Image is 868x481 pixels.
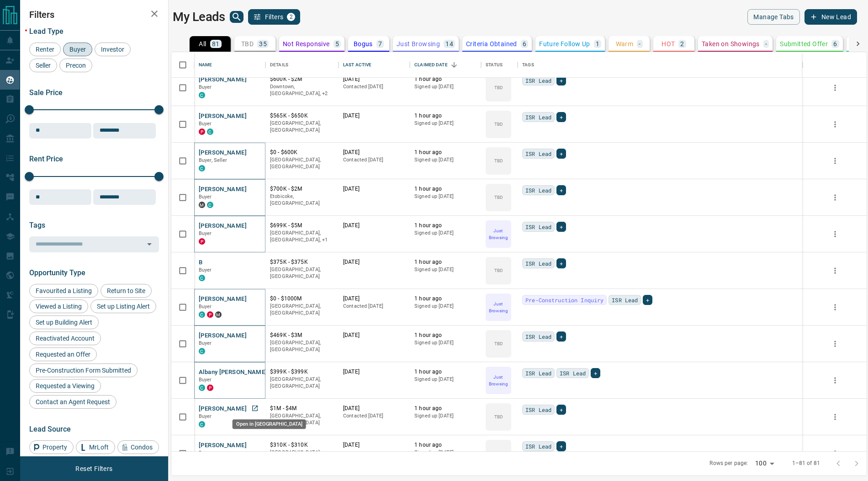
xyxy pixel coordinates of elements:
div: Set up Listing Alert [90,299,156,313]
p: [GEOGRAPHIC_DATA], [GEOGRAPHIC_DATA] [270,339,334,353]
p: Signed up [DATE] [414,376,476,383]
span: MrLoft [86,444,112,451]
span: + [560,442,563,451]
p: [DATE] [343,222,405,230]
span: Requested an Offer [32,351,94,358]
div: + [556,331,566,342]
div: Pre-Construction Form Submitted [29,363,138,377]
button: [PERSON_NAME] [199,75,247,84]
p: Taken on Showings [702,41,760,47]
div: Tags [522,52,534,78]
span: ISR Lead [560,369,586,378]
span: Buyer [199,230,212,236]
div: Status [481,52,518,78]
p: Just Browsing [397,41,440,47]
p: 1 hour ago [414,185,476,193]
p: $375K - $375K [270,258,334,266]
span: Contact an Agent Request [32,398,113,406]
div: property.ca [199,128,205,135]
span: ISR Lead [525,332,551,341]
p: 1 hour ago [414,112,476,120]
p: 1 [596,41,599,47]
div: mrloft.ca [215,311,222,318]
p: [DATE] [343,368,405,376]
p: Future Follow Up [539,41,590,47]
button: more [828,300,842,314]
p: [GEOGRAPHIC_DATA], [GEOGRAPHIC_DATA] [270,412,334,427]
button: more [828,191,842,204]
button: more [828,337,842,351]
span: Favourited a Listing [32,287,95,294]
div: + [556,185,566,195]
div: Viewed a Listing [29,299,88,313]
p: [DATE] [343,185,405,193]
button: more [828,410,842,424]
span: Buyer [199,377,212,383]
div: condos.ca [207,128,213,135]
button: Filters2 [248,9,301,25]
p: [GEOGRAPHIC_DATA], [GEOGRAPHIC_DATA] [270,303,334,317]
p: Signed up [DATE] [414,120,476,127]
button: [PERSON_NAME] [199,149,247,157]
p: Warm [616,41,634,47]
span: Buyer [199,450,212,456]
span: ISR Lead [525,405,551,414]
p: TBD [494,340,503,347]
div: + [556,441,566,451]
p: Signed up [DATE] [414,412,476,420]
p: 14 [445,41,453,47]
span: Tags [29,221,45,230]
p: Bogus [354,41,373,47]
button: [PERSON_NAME] [199,295,247,304]
span: + [560,332,563,341]
span: 2 [288,14,294,20]
div: Tags [518,52,803,78]
p: TBD [494,450,503,457]
span: ISR Lead [612,295,638,305]
div: + [643,295,652,305]
span: Buyer [199,413,212,419]
h2: Filters [29,9,159,20]
div: Requested an Offer [29,347,97,361]
div: 100 [752,457,777,470]
button: Albany [PERSON_NAME] [199,368,267,377]
div: condos.ca [199,165,205,171]
p: All [199,41,206,47]
span: Sale Price [29,88,63,97]
span: Buyer [199,304,212,310]
span: Buyer [199,84,212,90]
div: Name [199,52,212,78]
p: TBD [494,157,503,164]
p: 6 [523,41,526,47]
span: ISR Lead [525,76,551,85]
p: Rows per page: [709,460,748,467]
span: Buyer [199,121,212,127]
span: + [646,295,649,305]
div: Condos [117,440,159,454]
p: [DATE] [343,75,405,83]
div: + [556,405,566,415]
span: ISR Lead [525,186,551,195]
div: + [556,222,566,232]
p: Not Responsive [283,41,330,47]
div: condos.ca [199,275,205,281]
p: $565K - $650K [270,112,334,120]
p: $699K - $5M [270,222,334,230]
span: + [560,405,563,414]
div: Seller [29,59,57,72]
button: search button [230,11,243,23]
p: 1 hour ago [414,405,476,412]
span: + [594,369,597,378]
button: more [828,264,842,278]
p: [DATE] [343,258,405,266]
div: Contact an Agent Request [29,395,116,409]
button: more [828,447,842,460]
div: MrLoft [76,440,115,454]
div: Renter [29,43,61,56]
p: - [639,41,640,47]
p: 6 [833,41,837,47]
span: Buyer [199,267,212,273]
button: [PERSON_NAME] [199,112,247,121]
p: Signed up [DATE] [414,156,476,164]
p: Contacted [DATE] [343,412,405,420]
